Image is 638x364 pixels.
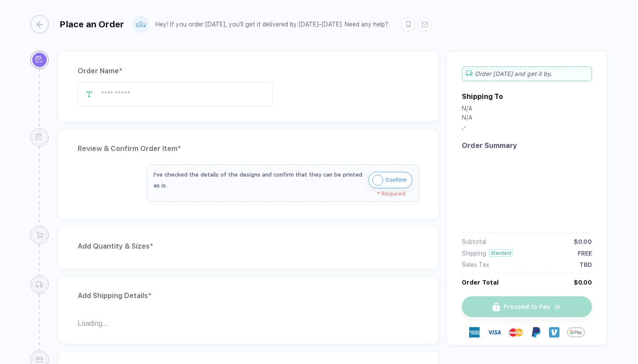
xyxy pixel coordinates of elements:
div: Standard [489,249,513,257]
img: user profile [133,17,148,32]
div: FREE [578,250,592,257]
img: visa [487,325,501,339]
img: Venmo [549,327,559,338]
div: Order Total [462,279,499,286]
div: Order Name [78,64,419,78]
div: $0.00 [574,279,592,286]
span: Confirm [385,173,407,187]
div: Shipping [462,250,486,257]
div: , - [462,123,472,132]
div: Review & Confirm Order Item [78,142,419,156]
div: Add Shipping Details [78,289,419,303]
img: icon [372,175,383,186]
div: Loading... [78,317,419,331]
div: $0.00 [574,238,592,245]
div: Order Summary [462,141,592,150]
img: Paypal [531,327,541,338]
div: Add Quantity & Sizes [78,239,419,253]
button: iconConfirm [368,172,412,188]
img: express [469,327,480,338]
img: GPay [567,324,585,341]
div: Place an Order [59,19,124,30]
div: * Required [154,191,405,197]
div: Hey! If you order [DATE], you'll get it delivered by [DATE]–[DATE]. Need any help? [155,21,388,28]
div: N/A [462,114,472,123]
div: N/A [462,105,472,114]
div: Sales Tax [462,261,489,268]
img: master-card [509,325,523,339]
div: I've checked the details of the designs and confirm that they can be printed as is. [154,169,364,191]
div: TBD [579,261,592,268]
div: Shipping To [462,92,503,101]
div: Subtotal [462,238,487,245]
div: Order [DATE] and get it by . [462,66,592,81]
